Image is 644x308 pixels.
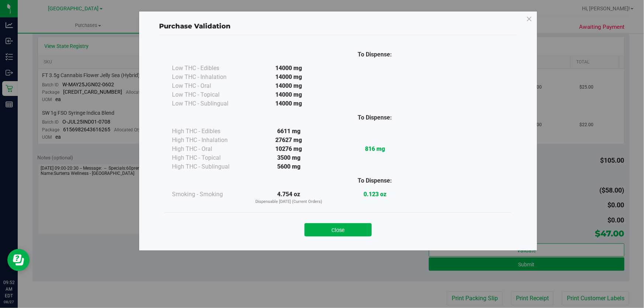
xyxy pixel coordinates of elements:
[172,99,246,108] div: Low THC - Sublingual
[172,153,246,162] div: High THC - Topical
[246,199,332,205] p: Dispensable [DATE] (Current Orders)
[172,145,246,153] div: High THC - Oral
[246,136,332,145] div: 27627 mg
[246,145,332,153] div: 10276 mg
[172,64,246,73] div: Low THC - Edibles
[332,113,418,122] div: To Dispense:
[159,22,231,30] span: Purchase Validation
[172,136,246,145] div: High THC - Inhalation
[246,82,332,90] div: 14000 mg
[246,99,332,108] div: 14000 mg
[364,191,386,198] strong: 0.123 oz
[246,90,332,99] div: 14000 mg
[246,190,332,205] div: 4.754 oz
[332,50,418,59] div: To Dispense:
[246,162,332,171] div: 5600 mg
[246,127,332,136] div: 6611 mg
[172,162,246,171] div: High THC - Sublingual
[246,153,332,162] div: 3500 mg
[7,249,30,271] iframe: Resource center
[246,64,332,73] div: 14000 mg
[172,190,246,199] div: Smoking - Smoking
[172,82,246,90] div: Low THC - Oral
[172,127,246,136] div: High THC - Edibles
[172,73,246,82] div: Low THC - Inhalation
[172,90,246,99] div: Low THC - Topical
[304,223,372,236] button: Close
[246,73,332,82] div: 14000 mg
[365,145,385,152] strong: 816 mg
[332,176,418,185] div: To Dispense:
